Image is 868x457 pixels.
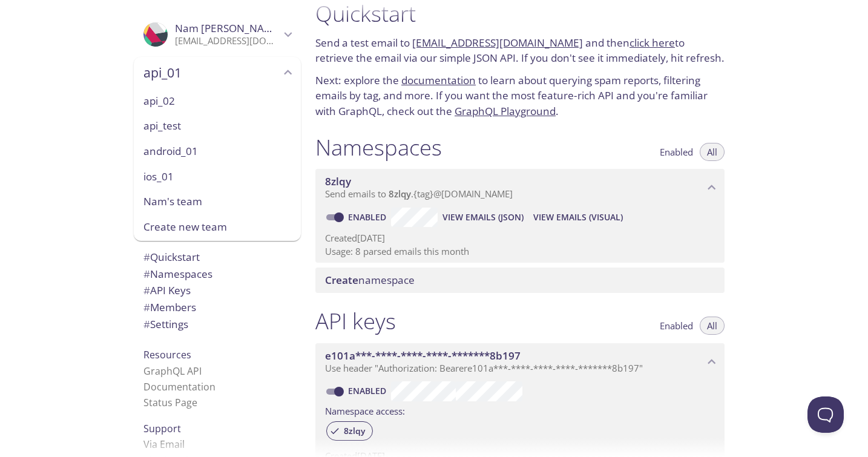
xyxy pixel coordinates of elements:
a: Enabled [346,385,391,396]
div: API Keys [134,282,301,299]
div: 8zlqy namespace [315,169,725,206]
h1: Namespaces [315,134,442,161]
iframe: Help Scout Beacon - Open [807,396,844,433]
span: # [143,300,150,314]
span: Settings [143,317,188,331]
span: Create new team [143,219,291,235]
span: Nam's team [143,194,291,209]
span: Create [325,273,358,287]
span: # [143,267,150,281]
button: All [700,317,725,335]
span: Resources [143,348,191,361]
div: Team Settings [134,316,301,333]
a: documentation [401,73,476,87]
span: Quickstart [143,250,200,264]
div: android_01 [134,139,301,164]
div: api_01 [134,57,301,88]
span: 8zlqy [337,426,372,436]
button: Enabled [653,143,700,161]
span: Namespaces [143,267,212,281]
span: api_01 [143,64,280,81]
div: 8zlqy [326,421,373,441]
div: ios_01 [134,164,301,189]
div: Nam Kevin [134,15,301,54]
span: api_02 [143,93,291,109]
p: Usage: 8 parsed emails this month [325,245,715,258]
span: android_01 [143,143,291,159]
span: Send emails to . {tag} @[DOMAIN_NAME] [325,188,513,200]
span: View Emails (Visual) [533,210,623,225]
button: Enabled [653,317,700,335]
a: Status Page [143,396,197,409]
span: API Keys [143,283,191,297]
div: Create namespace [315,268,725,293]
div: Create new team [134,214,301,241]
div: Members [134,299,301,316]
div: Nam's team [134,189,301,214]
div: api_02 [134,88,301,114]
a: GraphQL API [143,364,202,378]
label: Namespace access: [325,401,405,419]
span: namespace [325,273,415,287]
span: 8zlqy [325,174,351,188]
span: Support [143,422,181,435]
span: # [143,250,150,264]
div: Namespaces [134,266,301,283]
p: Send a test email to and then to retrieve the email via our simple JSON API. If you don't see it ... [315,35,725,66]
button: All [700,143,725,161]
a: GraphQL Playground [455,104,556,118]
h1: API keys [315,307,396,335]
span: View Emails (JSON) [442,210,524,225]
span: # [143,283,150,297]
p: Next: explore the to learn about querying spam reports, filtering emails by tag, and more. If you... [315,73,725,119]
a: Documentation [143,380,215,393]
a: [EMAIL_ADDRESS][DOMAIN_NAME] [412,36,583,50]
a: Enabled [346,211,391,223]
span: ios_01 [143,169,291,185]
span: 8zlqy [389,188,411,200]
p: [EMAIL_ADDRESS][DOMAIN_NAME] [175,35,280,47]
button: View Emails (JSON) [438,208,528,227]
span: # [143,317,150,331]
div: api_test [134,113,301,139]
p: Created [DATE] [325,232,715,245]
span: Nam [PERSON_NAME] [175,21,283,35]
span: api_test [143,118,291,134]
span: Members [143,300,196,314]
div: Quickstart [134,249,301,266]
a: click here [630,36,675,50]
button: View Emails (Visual) [528,208,628,227]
